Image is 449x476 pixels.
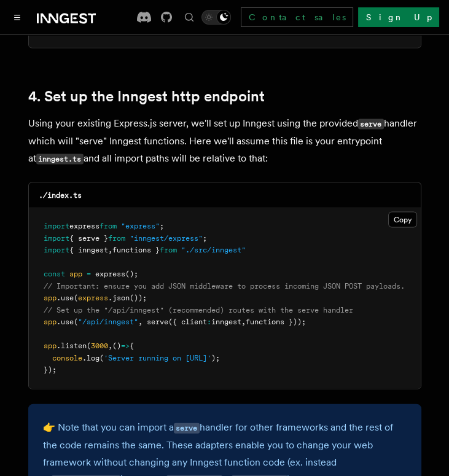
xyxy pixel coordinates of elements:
a: 4. Set up the Inngest http endpoint [28,88,265,105]
span: (); [125,270,138,278]
span: .use [57,318,74,326]
span: , [138,318,143,326]
span: inngest [211,318,241,326]
span: ( [87,341,91,350]
span: app [44,294,57,302]
span: from [108,234,125,243]
code: inngest.ts [36,154,84,165]
span: functions })); [246,318,306,326]
span: ; [160,222,164,230]
span: => [121,341,130,350]
button: Copy [388,212,417,228]
span: serve [147,318,168,326]
span: import [44,234,69,243]
span: express [69,222,100,230]
span: console [52,354,82,362]
span: .use [57,294,74,302]
span: app [44,341,57,350]
span: .json [108,294,130,302]
span: { serve } [69,234,108,243]
span: const [44,270,65,278]
button: Toggle navigation [10,10,25,25]
span: , [108,341,112,350]
a: Contact sales [241,7,353,27]
span: "inngest/express" [130,234,203,243]
span: () [112,341,121,350]
span: express [78,294,108,302]
a: serve [174,421,200,433]
button: Find something... [182,10,197,25]
span: = [87,270,91,278]
span: import [44,222,69,230]
span: { inngest [69,246,108,254]
button: Toggle dark mode [201,10,231,25]
p: Using your existing Express.js server, we'll set up Inngest using the provided handler which will... [28,115,421,168]
span: // Important: ensure you add JSON middleware to process incoming JSON POST payloads. [44,282,405,291]
span: import [44,246,69,254]
span: : [207,318,211,326]
span: { [130,341,134,350]
span: functions } [112,246,160,254]
span: app [69,270,82,278]
span: , [241,318,246,326]
span: .log [82,354,100,362]
span: // Set up the "/api/inngest" (recommended) routes with the serve handler [44,306,353,314]
span: ); [211,354,220,362]
span: ; [203,234,207,243]
span: ()); [130,294,147,302]
span: from [100,222,117,230]
span: 3000 [91,341,108,350]
span: 'Server running on [URL]' [104,354,211,362]
code: ./index.ts [39,191,82,200]
span: ({ client [168,318,207,326]
span: , [108,246,112,254]
span: ( [74,294,78,302]
span: ( [74,318,78,326]
code: serve [174,423,200,434]
span: express [95,270,125,278]
a: Sign Up [358,7,439,27]
span: "./src/inngest" [181,246,246,254]
span: app [44,318,57,326]
code: serve [358,119,384,130]
span: "express" [121,222,160,230]
span: }); [44,365,57,374]
span: from [160,246,177,254]
span: .listen [57,341,87,350]
span: "/api/inngest" [78,318,138,326]
span: ( [100,354,104,362]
